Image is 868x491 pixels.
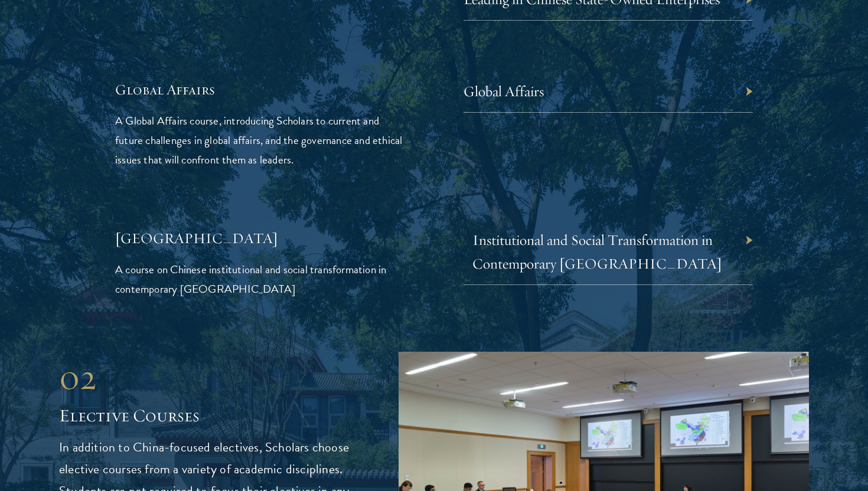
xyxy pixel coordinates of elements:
h5: Global Affairs [115,80,404,100]
h5: [GEOGRAPHIC_DATA] [115,228,404,248]
div: 02 [59,356,363,398]
p: A Global Affairs course, introducing Scholars to current and future challenges in global affairs,... [115,111,404,169]
a: Institutional and Social Transformation in Contemporary [GEOGRAPHIC_DATA] [472,231,722,273]
p: A course on Chinese institutional and social transformation in contemporary [GEOGRAPHIC_DATA] [115,260,404,299]
h2: Elective Courses [59,404,363,428]
a: Global Affairs [464,82,544,100]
